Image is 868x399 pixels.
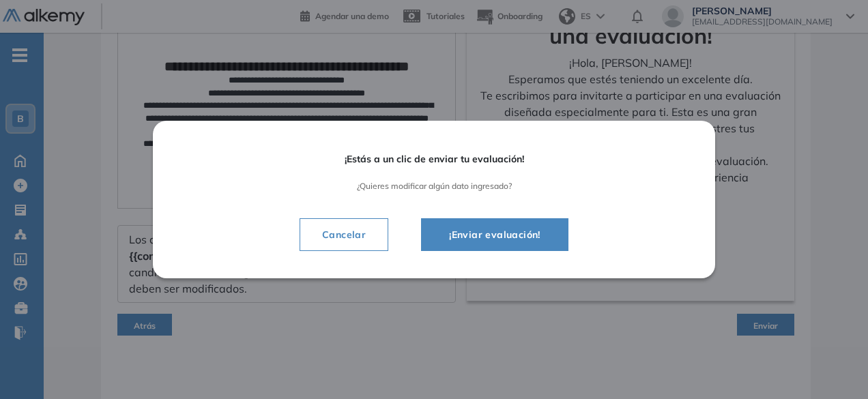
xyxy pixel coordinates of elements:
span: ¿Quieres modificar algún dato ingresado? [191,181,677,191]
span: Cancelar [311,226,377,243]
button: Cancelar [300,218,388,251]
span: ¡Estás a un clic de enviar tu evaluación! [191,153,677,165]
div: Widget de chat [800,334,868,399]
iframe: Chat Widget [800,334,868,399]
span: ¡Enviar evaluación! [438,226,551,243]
button: ¡Enviar evaluación! [421,218,568,251]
